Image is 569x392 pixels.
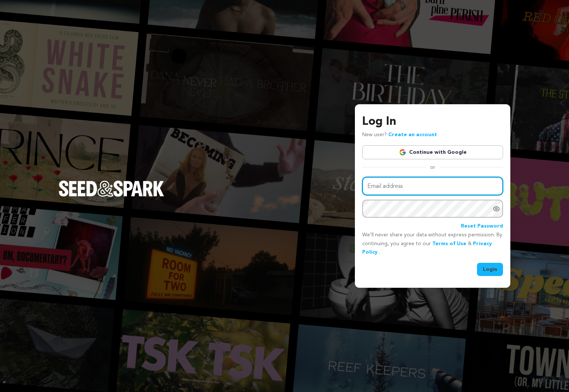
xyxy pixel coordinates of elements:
[362,131,437,139] p: New user?
[388,132,437,137] a: Create an account
[362,113,503,131] h3: Log In
[362,231,503,257] p: We’ll never share your data without express permission. By continuing, you agree to our & .
[477,263,503,276] button: Login
[493,205,500,213] a: Show password as plain text. Warning: this will display your password on the screen.
[362,145,503,159] a: Continue with Google
[399,149,406,156] img: Google logo
[432,241,466,246] a: Terms of Use
[426,164,440,171] span: or
[59,181,164,211] a: Seed&Spark Homepage
[59,181,164,197] img: Seed&Spark Logo
[461,222,503,231] a: Reset Password
[362,177,503,196] input: Email address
